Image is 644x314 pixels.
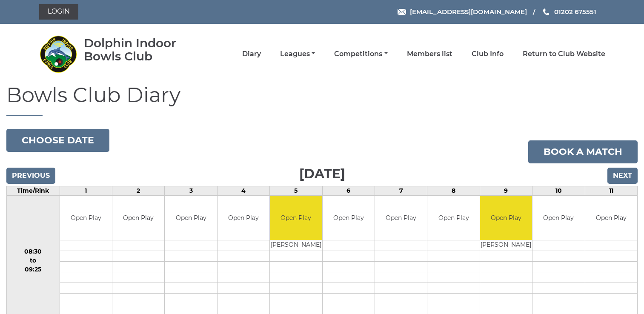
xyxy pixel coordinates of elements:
td: Open Play [375,196,427,240]
div: Dolphin Indoor Bowls Club [84,37,201,63]
td: Open Play [112,196,164,240]
td: 2 [112,186,164,195]
td: Open Play [427,196,479,240]
img: Email [398,9,406,15]
a: Competitions [334,49,387,59]
input: Previous [6,168,55,184]
td: Open Play [60,196,112,240]
img: Dolphin Indoor Bowls Club [39,35,77,73]
td: Open Play [323,196,375,240]
td: 9 [480,186,532,195]
td: [PERSON_NAME] [270,240,322,251]
a: Members list [407,49,452,59]
td: [PERSON_NAME] [480,240,532,251]
span: [EMAIL_ADDRESS][DOMAIN_NAME] [410,8,527,16]
button: Choose date [6,129,109,152]
td: Open Play [480,196,532,240]
a: Return to Club Website [523,49,605,59]
td: 7 [375,186,427,195]
td: Open Play [532,196,584,240]
td: 10 [532,186,585,195]
td: 3 [165,186,217,195]
a: Login [39,4,78,20]
img: Phone us [543,9,549,15]
td: 8 [427,186,480,195]
td: 5 [270,186,322,195]
td: 6 [322,186,375,195]
td: Open Play [165,196,217,240]
input: Next [607,168,638,184]
a: Book a match [528,140,638,163]
a: Phone us 01202 675551 [542,7,596,17]
a: Email [EMAIL_ADDRESS][DOMAIN_NAME] [398,7,527,17]
td: Open Play [218,196,269,240]
td: Open Play [270,196,322,240]
td: Open Play [585,196,638,240]
a: Diary [242,49,261,59]
a: Club Info [472,49,504,59]
span: 01202 675551 [554,8,596,16]
td: Time/Rink [7,186,60,195]
a: Leagues [280,49,315,59]
h1: Bowls Club Diary [6,84,638,116]
td: 1 [60,186,112,195]
td: 11 [585,186,638,195]
td: 4 [217,186,269,195]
